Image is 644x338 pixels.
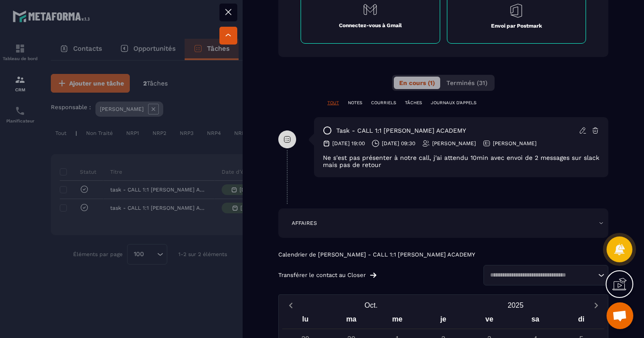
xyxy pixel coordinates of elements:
[491,22,542,29] p: Envoi par Postmark
[327,100,339,106] p: TOUT
[399,79,435,86] span: En cours (1)
[466,313,512,329] div: ve
[278,272,366,279] p: Transférer le contact au Closer
[420,313,466,329] div: je
[493,140,537,147] p: [PERSON_NAME]
[382,140,415,147] p: [DATE] 09:30
[339,22,402,29] p: Connectez-vous à Gmail
[336,126,466,135] p: task - CALL 1:1 [PERSON_NAME] ACADEMY
[483,265,608,285] div: Search for option
[512,313,558,329] div: sa
[394,77,440,89] button: En cours (1)
[282,313,328,329] div: lu
[432,140,476,147] p: [PERSON_NAME]
[441,77,493,89] button: Terminés (31)
[371,100,396,106] p: COURRIELS
[588,299,604,311] button: Next month
[443,297,588,313] button: Open years overlay
[332,140,365,147] p: [DATE] 19:00
[405,100,422,106] p: TÂCHES
[278,251,608,258] p: Calendrier de [PERSON_NAME] - CALL 1:1 [PERSON_NAME] ACADEMY
[292,220,317,227] p: AFFAIRES
[348,100,362,106] p: NOTES
[282,299,299,311] button: Previous month
[431,100,476,106] p: JOURNAUX D'APPELS
[374,313,420,329] div: me
[299,297,443,313] button: Open months overlay
[487,271,596,280] input: Search for option
[323,154,599,168] div: Ne s'est pas présenter à notre call, j'ai attendu 10min avec envoi de 2 messages sur slack mais p...
[558,313,604,329] div: di
[607,302,633,329] div: Ouvrir le chat
[328,313,374,329] div: ma
[446,79,487,86] span: Terminés (31)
